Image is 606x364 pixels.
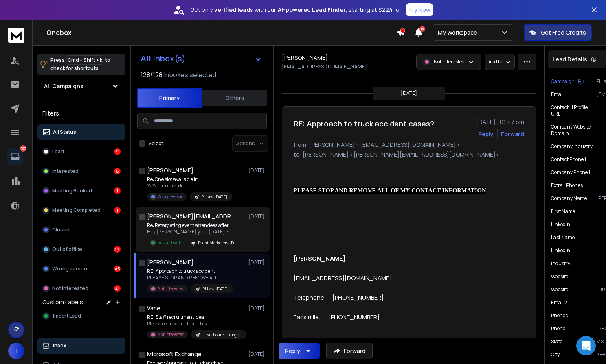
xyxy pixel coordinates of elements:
[147,212,237,220] h1: [PERSON_NAME][EMAIL_ADDRESS][DOMAIN_NAME]
[553,55,587,63] p: Lead Details
[50,56,110,72] p: Press to check for shortcuts.
[147,268,233,275] p: RE: Approach to truck accident
[551,286,568,293] p: Website
[551,169,590,176] p: Company Phone 1
[8,343,24,359] button: J
[294,118,434,129] h1: RE: Approach to truck accident cases?
[52,246,82,253] p: Out of office
[147,320,245,327] p: Please remove me from this
[114,266,121,272] div: 45
[198,240,237,246] p: Event Marketers [DATE]
[214,6,253,14] strong: verified leads
[202,89,267,107] button: Others
[551,260,570,267] p: Industry
[406,3,433,16] button: Try Now
[114,168,121,174] div: 5
[52,187,92,194] p: Meeting Booked
[551,208,575,215] p: First Name
[478,130,494,138] button: Reply
[294,274,392,282] a: [EMAIL_ADDRESS][DOMAIN_NAME]
[282,54,328,62] h1: [PERSON_NAME]
[551,351,560,358] p: City
[20,145,26,152] p: 487
[37,280,125,296] button: Not Interested33
[114,246,121,253] div: 371
[438,28,481,37] p: My Workspace
[158,194,183,200] p: Wrong Person
[37,163,125,179] button: Interested5
[37,338,125,354] button: Inbox
[551,312,568,319] p: Phones
[147,166,193,174] h1: [PERSON_NAME]
[294,141,524,149] p: from: [PERSON_NAME] <[EMAIL_ADDRESS][DOMAIN_NAME]>
[37,78,125,94] button: All Campaigns
[551,299,567,306] p: Email 2
[551,221,570,228] p: linkedIn
[248,167,267,174] p: [DATE]
[551,78,575,85] p: Campaign
[52,168,79,174] p: Interested
[201,194,227,200] p: PI Law [DATE]
[37,308,125,324] button: Import Lead
[52,285,88,292] p: Not Interested
[158,240,180,246] p: Import Lead
[501,130,524,138] div: Forward
[37,183,125,199] button: Meeting Booked1
[37,241,125,257] button: Out of office371
[202,332,242,338] p: Healthcare Hiring [DATE]
[294,254,345,262] span: [PERSON_NAME]
[434,59,465,65] p: Not Interested
[551,338,562,345] p: State
[37,124,125,140] button: All Status
[419,26,425,32] span: 18
[248,213,267,220] p: [DATE]
[294,150,524,159] p: to: [PERSON_NAME] <[PERSON_NAME][EMAIL_ADDRESS][DOMAIN_NAME]>
[37,108,125,119] h3: Filters
[248,305,267,312] p: [DATE]
[52,266,87,272] p: Wrong person
[279,343,320,359] button: Reply
[401,90,417,96] p: [DATE]
[147,183,232,189] p: ???? I don’t work in
[524,24,592,41] button: Get Free Credits
[52,207,101,214] p: Meeting Completed
[137,88,202,108] button: Primary
[52,148,64,155] p: Lead
[147,176,232,183] p: Re: One slot available in
[7,148,23,165] a: 487
[164,70,216,80] h3: Inboxes selected
[541,28,586,37] p: Get Free Credits
[294,187,486,194] span: PLEASE STOP AND REMOVE ALL OF MY CONTACT INFORMATION
[114,187,121,194] div: 1
[147,304,160,312] h1: Vane
[476,118,524,126] p: [DATE] : 01:47 pm
[294,313,380,321] span: Facsimile: [PHONE_NUMBER]
[278,6,347,14] strong: AI-powered Lead Finder,
[141,70,162,80] span: 128 / 128
[551,273,568,280] p: website
[147,314,245,320] p: RE: Staff recruitment idea
[551,182,583,189] p: Extra_Phones
[147,258,193,266] h1: [PERSON_NAME]
[551,124,602,137] p: Company Website Domain
[66,55,103,65] span: Cmd + Shift + k
[190,6,400,14] p: Get only with our starting at $22/mo
[149,140,163,147] label: Select
[551,156,586,163] p: Contact Phone 1
[551,325,565,332] p: Phone
[248,351,267,357] p: [DATE]
[114,207,121,214] div: 1
[551,247,570,254] p: LinkedIn
[44,82,83,90] h1: All Campaigns
[37,261,125,277] button: Wrong person45
[114,285,121,292] div: 33
[147,229,242,235] p: Hey [PERSON_NAME] your [DATE] is
[158,286,184,292] p: Not Interested
[551,104,597,117] p: Contact LI Profile URL
[551,91,564,98] p: Email
[53,342,66,349] p: Inbox
[46,28,397,37] h1: Onebox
